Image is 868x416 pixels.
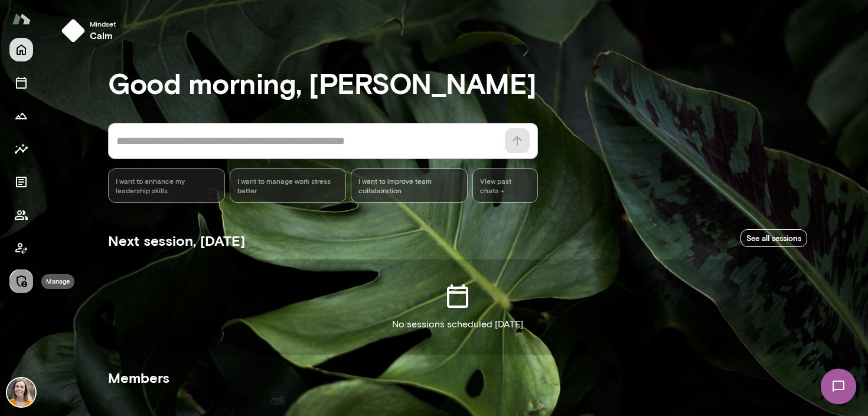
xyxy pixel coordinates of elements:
h6: calm [90,28,116,43]
img: Mento [12,8,31,30]
div: I want to improve team collaboration [351,168,468,203]
h3: Good morning, [PERSON_NAME] [108,66,807,99]
span: Mindset [90,19,116,28]
button: Home [9,38,33,61]
button: Mindsetcalm [57,14,125,47]
span: View past chats -> [472,168,538,203]
button: Sessions [9,71,33,95]
div: I want to enhance my leadership skills [108,168,225,203]
span: I want to manage work stress better [237,176,339,195]
img: mindset [61,19,85,43]
img: Carrie Kelly [7,378,35,407]
button: Client app [9,236,33,260]
div: Manage [41,274,74,289]
button: Members [9,203,33,227]
button: Growth Plan [9,104,33,128]
span: I want to improve team collaboration [358,176,460,195]
button: Manage [9,269,33,293]
h5: Members [108,368,807,387]
span: I want to enhance my leadership skills [116,176,217,195]
a: See all sessions [740,229,807,248]
p: No sessions scheduled [DATE] [392,317,523,331]
div: I want to manage work stress better [230,168,347,203]
button: Documents [9,170,33,194]
h5: Next session, [DATE] [108,231,245,250]
button: Insights [9,137,33,161]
